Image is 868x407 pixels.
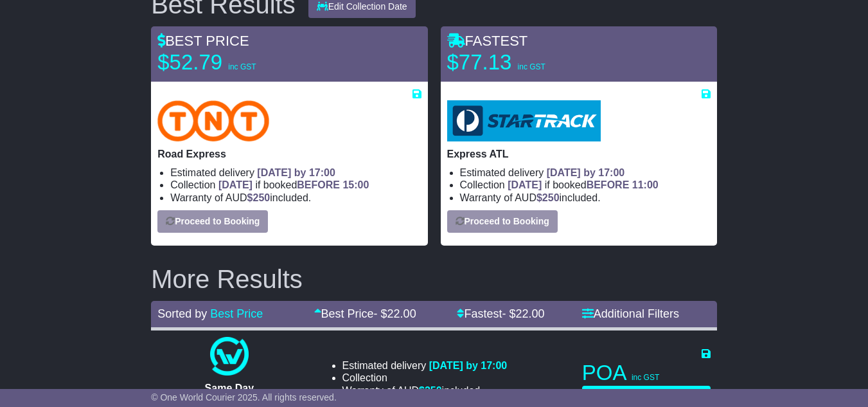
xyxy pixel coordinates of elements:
[151,265,717,293] h2: More Results
[582,360,711,386] p: POA
[447,50,608,75] p: $77.13
[253,192,270,203] span: 250
[582,307,679,320] a: Additional Filters
[157,100,269,141] img: TNT Domestic: Road Express
[314,307,416,320] a: Best Price- $22.00
[342,372,508,384] li: Collection
[157,210,268,233] button: Proceed to Booking
[516,307,545,320] span: 22.00
[447,100,601,141] img: StarTrack: Express ATL
[297,179,340,190] span: BEFORE
[342,384,508,397] li: Warranty of AUD included.
[157,33,249,49] span: BEST PRICE
[457,307,544,320] a: Fastest- $22.00
[518,62,545,71] span: inc GST
[170,179,421,191] li: Collection
[257,167,335,178] span: [DATE] by 17:00
[170,167,421,179] li: Estimated delivery
[210,307,263,320] a: Best Price
[157,148,421,160] p: Road Express
[547,167,625,178] span: [DATE] by 17:00
[419,385,442,396] span: $
[632,179,659,190] span: 11:00
[157,307,207,320] span: Sorted by
[151,392,337,402] span: © One World Courier 2025. All rights reserved.
[425,385,442,396] span: 250
[342,359,508,372] li: Estimated delivery
[210,337,249,375] img: One World Courier: Same Day Nationwide(quotes take 0.5-1 hour)
[228,62,256,71] span: inc GST
[170,192,421,204] li: Warranty of AUD included.
[502,307,545,320] span: - $
[587,179,630,190] span: BEFORE
[429,360,508,371] span: [DATE] by 17:00
[447,33,528,49] span: FASTEST
[342,179,369,190] span: 15:00
[387,307,416,320] span: 22.00
[157,50,318,75] p: $52.79
[447,210,558,233] button: Proceed to Booking
[542,192,560,203] span: 250
[218,179,252,190] span: [DATE]
[447,148,711,160] p: Express ATL
[460,167,711,179] li: Estimated delivery
[508,179,658,190] span: if booked
[218,179,369,190] span: if booked
[460,192,711,204] li: Warranty of AUD included.
[374,307,416,320] span: - $
[536,192,560,203] span: $
[632,373,659,382] span: inc GST
[508,179,542,190] span: [DATE]
[247,192,270,203] span: $
[460,179,711,191] li: Collection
